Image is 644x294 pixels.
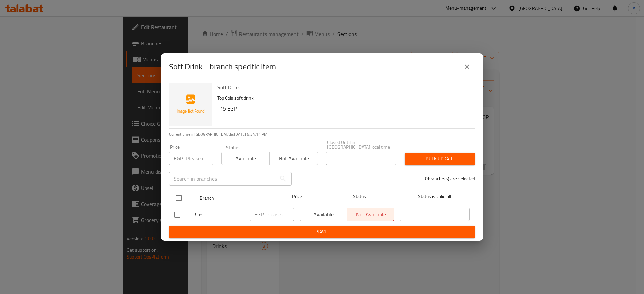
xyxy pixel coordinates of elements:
[221,152,270,165] button: Available
[200,194,269,202] span: Branch
[169,172,276,186] input: Search in branches
[325,192,394,201] span: Status
[266,208,294,221] input: Please enter price
[275,192,319,201] span: Price
[169,61,276,72] h2: Soft Drink - branch specific item
[405,153,475,165] button: Bulk update
[169,131,475,137] p: Current time in [GEOGRAPHIC_DATA] is [DATE] 5:34:14 PM
[269,152,318,165] button: Not available
[186,152,213,165] input: Please enter price
[425,175,475,182] p: 0 branche(s) are selected
[217,83,470,92] h6: Soft Drink
[193,211,244,219] span: Bites
[272,154,315,163] span: Not available
[174,228,470,236] span: Save
[459,59,475,75] button: close
[224,154,267,163] span: Available
[254,210,264,218] p: EGP
[400,192,470,201] span: Status is valid till
[217,94,470,102] p: Top Cola soft drink
[174,154,183,162] p: EGP
[169,226,475,238] button: Save
[410,155,470,163] span: Bulk update
[169,83,212,126] img: Soft Drink
[220,104,470,113] h6: 15 EGP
